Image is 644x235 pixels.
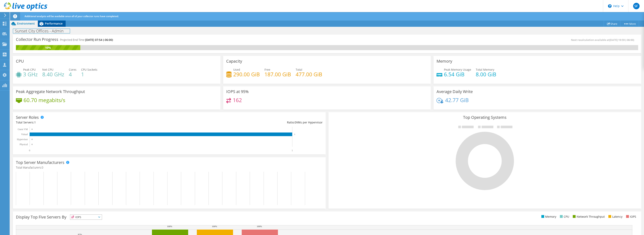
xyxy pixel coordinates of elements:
text: Hypervisor [17,138,28,141]
span: Total [296,68,302,71]
h4: 162 [233,98,242,102]
h3: Capacity [226,59,242,63]
svg: \n [608,4,612,8]
h4: Total Manufacturers: [16,165,323,170]
text: 1 [292,149,293,152]
span: IOPS [70,215,102,219]
text: 0 [32,143,33,145]
text: 1 [294,133,295,135]
text: 100% [257,225,262,228]
span: Peak CPU [23,68,36,71]
li: IOPS [625,214,636,219]
h4: 290.00 GiB [233,72,260,77]
h3: Memory [437,59,452,63]
span: 0 [295,120,296,124]
h4: 6.54 GiB [444,72,471,77]
text: Virtual [21,133,28,136]
h4: 42.77 GiB [445,98,469,102]
h3: Top Operating Systems [331,115,638,120]
a: More [620,21,639,27]
div: Ratio: VMs per Hypervisor [169,120,323,125]
h3: Peak Aggregate Network Throughput [16,89,85,94]
h4: 477.00 GiB [296,72,322,77]
text: Guest VM [18,128,28,131]
h1: Sunset City Offices - Admin [13,29,70,33]
h4: 4 [69,72,76,77]
h4: 3 GHz [23,72,38,77]
li: Network Throughput [572,214,605,219]
text: 100% [167,225,172,228]
li: Memory [540,214,556,219]
h3: IOPS at 95% [226,89,249,94]
a: Share [604,21,620,27]
span: Used [233,68,240,71]
h4: 187.00 GiB [264,72,291,77]
span: Environment [17,22,35,25]
h3: Top Server Manufacturers [16,160,64,165]
h4: Projected End Time: [60,38,113,42]
span: Additional analysis will be available once all of your collector runs have completed. [25,14,119,18]
span: Next recalculation available at [571,38,636,42]
span: Free [264,68,270,71]
span: Total Memory [476,68,494,71]
span: Cores [69,68,76,71]
h4: 8.00 GiB [476,72,496,77]
h4: 60.70 megabits/s [24,98,65,102]
text: 0 [32,128,33,130]
text: 0 [32,138,33,140]
div: Total Servers: [16,120,169,125]
span: [DATE] 07:54 (-06:00) [85,38,113,42]
span: 1 [34,120,36,124]
div: 10% [16,46,80,50]
span: Performance [45,22,63,25]
h3: CPU [16,59,24,63]
h4: 1 [81,72,97,77]
h3: Server Roles [16,115,39,120]
span: [DATE] 19:59 (-06:00) [609,38,634,42]
span: SF [633,3,640,9]
text: Physical [20,143,28,146]
span: CPU Sockets [81,68,97,71]
h4: 8.40 GHz [42,72,64,77]
span: 0 [42,166,43,169]
text: 0 [29,149,30,152]
li: CPU [559,214,569,219]
h3: Average Daily Write [437,89,473,94]
span: Peak Memory Usage [444,68,471,71]
text: 100% [212,225,217,228]
li: Latency [607,214,622,219]
span: Net CPU [42,68,53,71]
